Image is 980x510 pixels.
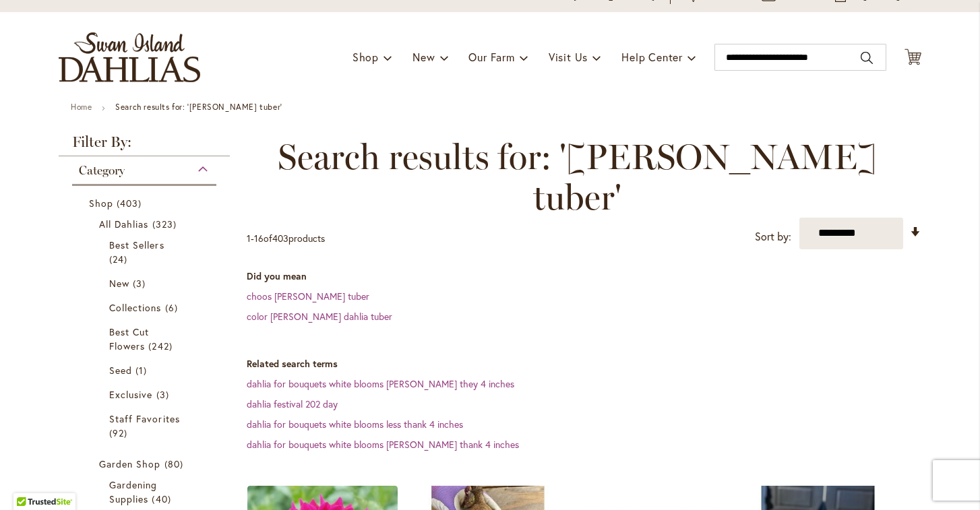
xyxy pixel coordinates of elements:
a: New [109,276,183,290]
a: store logo [59,32,200,82]
span: Shop [89,197,113,210]
span: Our Farm [468,50,514,64]
span: Exclusive [109,388,152,401]
span: Visit Us [549,50,588,64]
span: 6 [165,300,181,315]
a: choos [PERSON_NAME] tuber [247,290,369,302]
a: dahlia for bouquets white blooms [PERSON_NAME] they 4 inches [247,377,514,390]
dt: Did you mean [247,269,921,283]
a: color [PERSON_NAME] dahlia tuber [247,310,392,323]
span: Gardening Supplies [109,478,157,505]
dt: Related search terms [247,357,921,371]
span: 1 [247,232,251,245]
span: New [109,277,129,290]
a: All Dahlias [99,217,193,231]
span: 323 [152,217,180,231]
label: Sort by: [755,224,791,249]
a: Staff Favorites [109,412,183,440]
a: Best Cut Flowers [109,325,183,353]
span: Category [79,163,125,178]
span: Best Cut Flowers [109,325,149,352]
span: Garden Shop [99,457,161,470]
span: Staff Favorites [109,412,180,425]
span: New [412,50,435,64]
span: 3 [156,387,173,402]
span: Help Center [621,50,683,64]
span: 403 [117,196,145,210]
span: 92 [109,426,131,440]
span: 242 [148,339,175,353]
a: dahlia for bouquets white blooms [PERSON_NAME] thank 4 inches [247,438,519,451]
a: Home [71,102,92,112]
strong: Filter By: [59,135,230,156]
span: Seed [109,364,132,377]
a: Seed [109,363,183,377]
a: dahlia for bouquets white blooms less thank 4 inches [247,418,463,431]
span: Search results for: '[PERSON_NAME] tuber' [247,137,908,218]
span: 24 [109,252,131,266]
a: Best Sellers [109,238,183,266]
span: 40 [152,492,174,506]
span: All Dahlias [99,218,149,230]
a: Collections [109,300,183,315]
span: Collections [109,301,162,314]
span: 3 [133,276,149,290]
a: dahlia festival 202 day [247,397,338,410]
span: 1 [135,363,150,377]
span: Shop [353,50,379,64]
span: 80 [164,457,187,471]
a: Garden Shop [99,457,193,471]
a: Gardening Supplies [109,478,183,506]
a: Shop [89,196,203,210]
p: - of products [247,228,325,249]
span: 16 [254,232,264,245]
span: 403 [272,232,288,245]
iframe: Launch Accessibility Center [10,462,48,500]
a: Exclusive [109,387,183,402]
span: Best Sellers [109,238,164,251]
strong: Search results for: '[PERSON_NAME] tuber' [115,102,282,112]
